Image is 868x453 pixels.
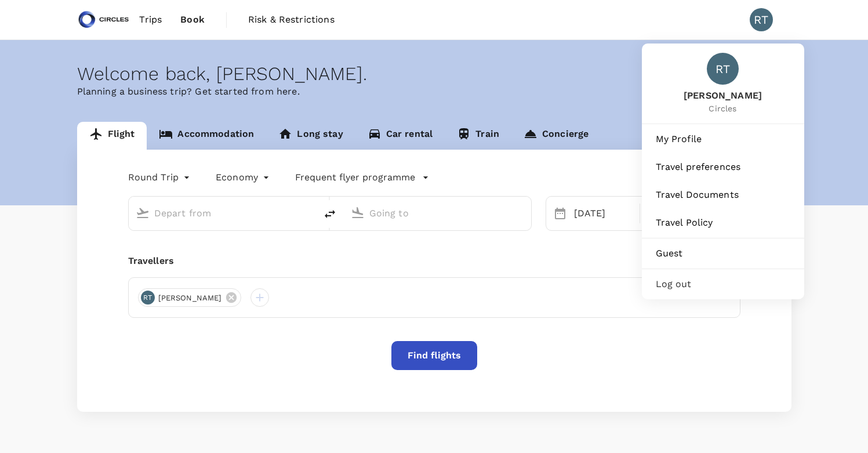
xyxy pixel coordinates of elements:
span: My Profile [656,132,790,146]
span: Book [180,13,205,27]
a: Accommodation [147,122,266,150]
button: Open [308,212,310,214]
img: Circles [77,7,130,32]
div: RT[PERSON_NAME] [138,288,242,307]
p: Frequent flyer programme [295,171,415,184]
span: [PERSON_NAME] [151,292,229,304]
span: Travel Documents [656,188,790,202]
a: Travel preferences [647,154,800,180]
span: [PERSON_NAME] [684,89,762,103]
a: Car rental [355,122,445,150]
a: Travel Documents [647,182,800,208]
a: Flight [77,122,147,150]
div: RT [707,53,739,85]
span: Log out [656,277,790,291]
a: Travel Policy [647,210,800,235]
div: RT [141,291,155,305]
div: Economy [216,168,272,187]
div: [DATE] [569,202,637,225]
a: My Profile [647,126,800,152]
span: Guest [656,247,790,260]
button: delete [316,200,344,228]
div: Round Trip [128,168,193,187]
div: RT [750,8,773,31]
div: Log out [647,271,800,297]
button: Open [523,212,525,214]
a: Guest [647,241,800,266]
span: Travel Policy [656,216,790,230]
span: Trips [139,13,162,27]
p: Planning a business trip? Get started from here. [77,85,791,99]
button: Find flights [391,341,477,370]
button: Frequent flyer programme [295,171,429,184]
div: Welcome back , [PERSON_NAME] . [77,63,791,85]
input: Going to [369,204,507,222]
a: Train [445,122,511,150]
a: Long stay [266,122,355,150]
a: Concierge [511,122,601,150]
span: Circles [684,103,762,114]
span: Travel preferences [656,160,790,174]
input: Depart from [154,204,292,222]
div: Travellers [128,254,740,268]
span: Risk & Restrictions [248,13,335,27]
